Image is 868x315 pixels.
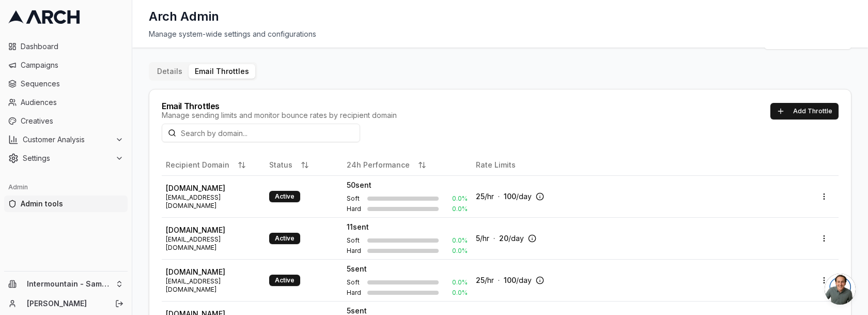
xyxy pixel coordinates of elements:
[4,150,128,167] button: Settings
[162,124,360,142] input: Search by domain...
[162,102,397,110] div: Email Throttles
[166,160,246,170] button: Recipient Domain
[347,205,363,213] span: Hard
[347,278,363,287] span: Soft
[27,298,104,309] a: [PERSON_NAME]
[443,289,468,297] span: 0.0 %
[162,110,397,121] div: Manage sending limits and monitor bounce rates by recipient domain
[443,278,468,287] span: 0.0 %
[504,192,516,201] span: 100
[476,234,480,243] span: 5
[21,60,123,70] span: Campaigns
[4,196,128,212] a: Admin tools
[166,277,261,294] span: [EMAIL_ADDRESS][DOMAIN_NAME]
[166,193,261,210] span: [EMAIL_ADDRESS][DOMAIN_NAME]
[4,131,128,148] button: Customer Analysis
[23,153,111,163] span: Settings
[516,276,532,284] span: /day
[21,79,123,89] span: Sequences
[4,113,128,129] a: Creatives
[443,247,468,255] span: 0.0 %
[4,38,128,55] a: Dashboard
[4,57,128,73] a: Campaigns
[825,274,856,305] div: Open chat
[347,247,363,255] span: Hard
[4,94,128,111] a: Audiences
[23,134,111,145] span: Customer Analysis
[269,275,300,286] div: Active
[508,234,524,243] span: /day
[166,267,261,277] span: [DOMAIN_NAME]
[189,64,255,79] button: Email Throttles
[21,116,123,126] span: Creatives
[443,194,468,203] span: 0.0 %
[112,296,127,311] button: Log out
[21,97,123,108] span: Audiences
[485,192,494,201] span: /hr
[499,234,508,243] span: 20
[347,180,371,190] span: 50 sent
[498,276,500,284] span: ·
[269,233,300,244] div: Active
[4,276,128,292] button: Intermountain - Same Day
[269,160,309,170] button: Status
[347,222,369,232] span: 11 sent
[443,205,468,213] span: 0.0 %
[4,76,128,92] a: Sequences
[149,8,219,25] h1: Arch Admin
[770,103,839,119] button: Add Throttle
[21,41,123,52] span: Dashboard
[493,234,495,243] span: ·
[347,289,363,297] span: Hard
[166,235,261,252] span: [EMAIL_ADDRESS][DOMAIN_NAME]
[347,236,363,245] span: Soft
[504,276,516,284] span: 100
[21,199,123,209] span: Admin tools
[480,234,489,243] span: /hr
[476,192,485,201] span: 25
[347,264,367,274] span: 5 sent
[347,160,426,170] button: 24h Performance
[27,279,111,289] span: Intermountain - Same Day
[166,225,261,235] span: [DOMAIN_NAME]
[498,192,500,201] span: ·
[443,236,468,245] span: 0.0 %
[516,192,532,201] span: /day
[472,155,810,175] th: Rate Limits
[347,194,363,203] span: Soft
[151,64,189,79] button: Details
[149,29,851,39] div: Manage system-wide settings and configurations
[485,276,494,284] span: /hr
[269,191,300,202] div: Active
[166,183,261,193] span: [DOMAIN_NAME]
[4,179,128,196] div: Admin
[476,276,485,284] span: 25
